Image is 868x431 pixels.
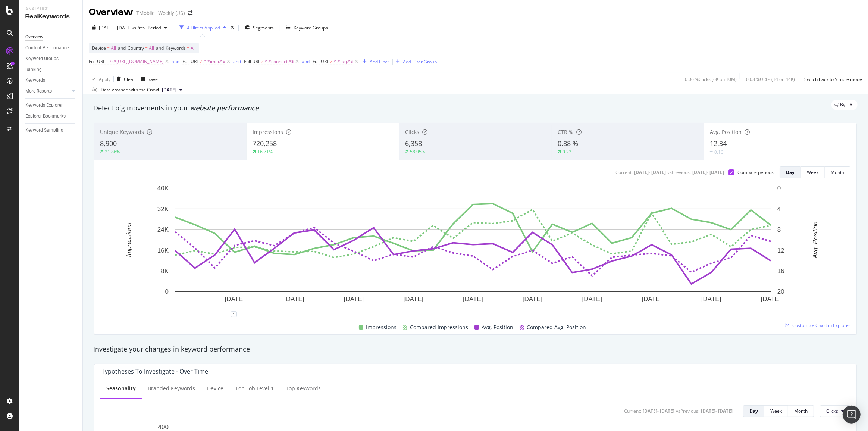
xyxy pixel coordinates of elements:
div: Save [148,76,158,82]
div: vs Previous : [667,169,691,175]
span: Compared Impressions [410,323,469,332]
div: Investigate your changes in keyword performance [93,344,858,354]
div: Month [831,169,844,175]
span: Customize Chart in Explorer [792,322,850,328]
span: 720,258 [253,139,277,148]
text: 0 [165,288,169,295]
text: 8 [777,226,781,233]
span: Full URL [244,58,260,65]
a: Content Performance [25,44,77,52]
span: 0.88 % [558,139,578,148]
svg: A chart. [100,184,846,314]
span: 8,900 [100,139,117,148]
button: Week [801,166,825,178]
span: Segments [253,25,274,31]
span: All [149,43,154,53]
div: 0.06 % Clicks ( 6K on 10M ) [685,76,737,82]
span: = [107,45,110,51]
div: 16.71% [257,149,273,155]
button: Add Filter [360,57,389,66]
div: Clear [124,76,135,82]
button: Apply [89,73,110,85]
div: Keyword Sampling [25,127,63,134]
div: Top Keywords [286,385,321,392]
span: Compared Avg. Position [527,323,586,332]
button: Clicks [820,405,850,417]
text: Avg. Position [812,222,819,259]
a: Keyword Groups [25,55,77,63]
span: Clicks [405,128,419,135]
div: Current: [615,169,633,175]
span: ≠ [261,58,264,65]
span: Avg. Position [710,128,742,135]
div: Keywords Explorer [25,101,63,109]
span: and [118,45,126,51]
button: Keyword Groups [283,22,331,34]
text: 4 [777,206,781,213]
div: arrow-right-arrow-left [188,10,192,16]
img: Equal [710,151,713,153]
span: Country [128,45,144,51]
div: Keywords [25,76,45,84]
button: [DATE] - [DATE]vsPrev. Period [89,22,170,34]
span: Impressions [253,128,283,135]
a: Overview [25,33,77,41]
div: and [233,58,241,65]
div: Ranking [25,66,42,74]
div: Seasonality [106,385,136,392]
text: [DATE] [225,296,245,303]
a: Keywords [25,76,77,84]
button: Save [138,73,158,85]
div: Hypotheses to Investigate - Over Time [100,368,208,375]
text: [DATE] [344,296,364,303]
div: 0.03 % URLs ( 14 on 44K ) [746,76,795,82]
div: Day [786,169,795,175]
button: and [302,58,310,65]
button: and [233,58,241,65]
span: Unique Keywords [100,128,144,135]
div: Data crossed with the Crawl [101,87,159,93]
div: Week [770,408,782,414]
div: TMobile - Weekly (JS) [136,9,185,17]
span: Full URL [89,58,105,65]
span: ^.*imei.*$ [204,56,225,67]
span: Keywords [166,45,186,51]
div: Top lob Level 1 [235,385,274,392]
span: All [191,43,196,53]
text: [DATE] [523,296,543,303]
div: [DATE] - [DATE] [701,408,733,414]
text: 20 [777,288,784,295]
div: times [229,24,235,31]
span: Device [92,45,106,51]
button: and [172,58,179,65]
a: Explorer Bookmarks [25,112,77,120]
div: 21.86% [105,149,120,155]
button: Switch back to Simple mode [801,73,862,85]
div: Branded Keywords [148,385,195,392]
span: All [111,43,116,53]
text: [DATE] [463,296,483,303]
button: Day [743,405,764,417]
div: legacy label [831,100,858,110]
text: 0 [777,185,781,192]
text: 12 [777,247,784,254]
span: ≠ [200,58,203,65]
text: [DATE] [284,296,304,303]
span: Impressions [366,323,397,332]
div: Add Filter Group [403,59,437,65]
div: Week [807,169,818,175]
a: Ranking [25,66,77,74]
div: [DATE] - [DATE] [692,169,724,175]
span: vs Prev. Period [132,25,161,31]
span: By URL [840,103,855,107]
div: [DATE] - [DATE] [643,408,674,414]
div: Keyword Groups [294,25,328,31]
span: = [106,58,109,65]
div: Overview [89,6,133,19]
a: More Reports [25,87,70,95]
text: 400 [158,424,169,431]
span: = [187,45,189,51]
button: Month [788,405,814,417]
button: 4 Filters Applied [176,22,229,34]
